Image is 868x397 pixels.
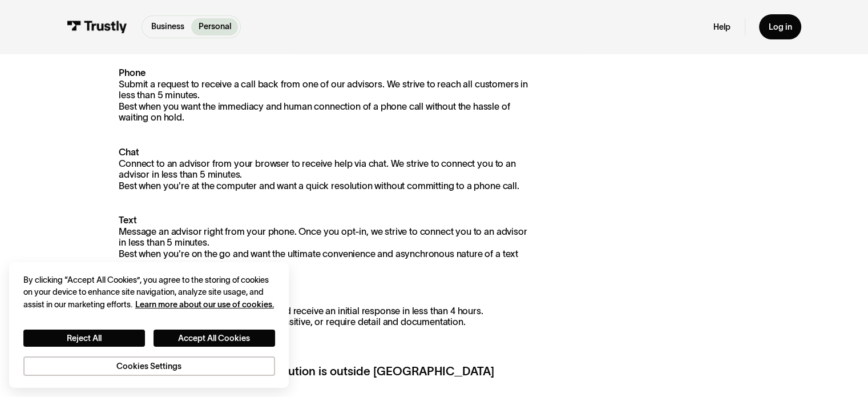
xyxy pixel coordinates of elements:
a: More information about your privacy, opens in a new tab [135,300,274,309]
a: Log in [759,14,801,39]
strong: For customers whose financial institution is outside [GEOGRAPHIC_DATA] [96,364,494,378]
a: Help [713,22,730,33]
div: Cookie banner [9,262,289,387]
strong: Phone [119,67,145,78]
strong: Text [119,215,136,225]
div: Log in [768,22,792,33]
a: Personal [191,18,238,35]
p: Business [151,21,184,33]
p: Message an advisor right from your phone. Once you opt-in, we strive to connect you to an advisor... [96,215,531,271]
div: Privacy [23,274,275,376]
button: Cookies Settings [23,356,275,376]
button: Reject All [23,330,145,347]
strong: Chat [119,147,139,157]
p: Send an email using our contact form and receive an initial response in less than 4 hours. Best w... [96,294,531,328]
a: Business [144,18,192,35]
img: Trustly Logo [67,21,127,33]
button: Accept All Cookies [154,330,275,347]
p: Submit a request to receive a call back from one of our advisors. We strive to reach all customer... [96,67,531,123]
p: Connect to an advisor from your browser to receive help via chat. We strive to connect you to an ... [96,147,531,191]
div: By clicking “Accept All Cookies”, you agree to the storing of cookies on your device to enhance s... [23,274,275,311]
p: Personal [199,21,231,33]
